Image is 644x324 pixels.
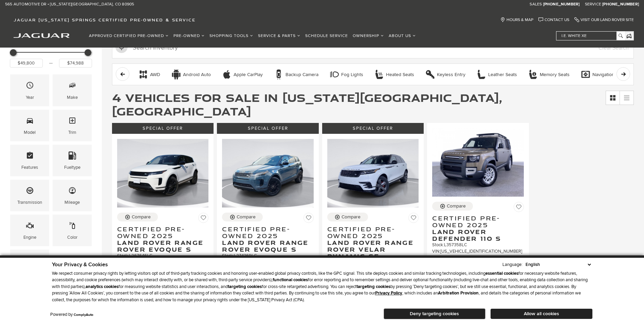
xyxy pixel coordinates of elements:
a: Hours & Map [500,17,533,22]
span: Land Rover Defender 110 S [432,228,518,242]
span: Fueltype [68,150,76,164]
div: Compare [342,214,361,220]
span: Make [68,79,76,93]
a: Privacy Policy [375,290,402,296]
a: Shopping Tools [207,30,256,42]
span: Year [26,79,34,93]
span: Jaguar [US_STATE] Springs Certified Pre-Owned & Service [14,17,196,22]
a: Certified Pre-Owned 2025Land Rover Defender 110 S [432,215,523,242]
span: Certified Pre-Owned 2025 [222,226,308,239]
div: Fog Lights [329,69,339,79]
strong: targeting cookies [356,284,390,289]
a: Certified Pre-Owned 2025Land Rover Range Rover Evoque S [117,226,208,253]
div: TrimTrim [53,110,92,141]
button: Save Vehicle [514,202,524,215]
button: Deny targeting cookies [384,308,485,319]
a: Certified Pre-Owned 2025Land Rover Range Rover Velar Dynamic SE [327,226,419,259]
div: Fog Lights [341,72,363,78]
span: Features [26,150,34,164]
div: Keyless Entry [437,72,465,78]
img: 2025 Land Rover Range Rover Velar Dynamic SE [327,139,419,208]
strong: targeting cookies [228,284,262,289]
div: Compare [132,214,151,220]
strong: analytics cookies [86,284,118,289]
button: Leather SeatsLeather Seats [473,67,521,82]
span: 4 Vehicles for Sale in [US_STATE][GEOGRAPHIC_DATA], [GEOGRAPHIC_DATA] [112,90,502,119]
div: Memory Seats [528,69,538,79]
span: Bodystyle [26,255,34,269]
a: [PHONE_NUMBER] [543,2,580,7]
span: Your Privacy & Cookies [52,261,108,268]
div: Backup Camera [286,72,318,78]
div: Heated Seats [386,72,414,78]
img: 2025 Land Rover Range Rover Evoque S [222,139,313,208]
img: 2025 Land Rover Range Rover Evoque S [117,139,208,208]
div: Navigation System [581,69,591,79]
span: Land Rover Range Rover Evoque S [222,239,308,253]
div: Apple CarPlay [234,72,263,78]
a: About Us [386,30,418,42]
div: Make [67,94,78,101]
a: Service & Parts [256,30,303,42]
div: Price [10,47,92,68]
div: Navigation System [592,72,631,78]
img: 2025 Land Rover Defender 110 S [432,128,523,197]
div: Mileage [65,199,80,206]
button: Allow all cookies [491,309,592,319]
div: Engine [23,234,36,241]
span: Land Rover Range Rover Velar Dynamic SE [327,239,413,259]
button: Memory SeatsMemory Seats [524,67,573,82]
a: 565 Automotive Dr • [US_STATE][GEOGRAPHIC_DATA], CO 80905 [5,2,134,7]
div: ModelModel [10,110,49,141]
button: Keyless EntryKeyless Entry [421,67,469,82]
button: Backup CameraBackup Camera [270,67,322,82]
div: VIN: [US_VEHICLE_IDENTIFICATION_NUMBER] [432,248,523,254]
div: Memory Seats [540,72,570,78]
div: Color [67,234,77,241]
div: Backup Camera [274,69,284,79]
button: Heated SeatsHeated Seats [370,67,418,82]
div: Trim [68,129,76,136]
span: Sales [530,2,542,7]
button: Compare Vehicle [117,213,158,221]
div: Apple CarPlay [222,69,232,79]
div: ColorColor [53,215,92,246]
div: Powered by [50,312,93,317]
div: Compare [237,214,256,220]
select: Language Select [524,261,592,268]
div: Compare [447,203,466,209]
span: Certified Pre-Owned 2025 [117,226,203,239]
div: FueltypeFueltype [53,145,92,176]
div: Stock : L357358LC [432,242,523,248]
span: Certified Pre-Owned 2025 [327,226,413,239]
div: AWD [150,72,160,78]
a: Pre-Owned [171,30,207,42]
button: Save Vehicle [198,213,208,226]
a: [PHONE_NUMBER] [602,2,639,7]
span: Land Rover Range Rover Evoque S [117,239,203,253]
a: Approved Certified Pre-Owned [87,30,171,42]
div: EngineEngine [10,215,49,246]
div: Maximum Price [85,49,91,56]
img: Jaguar [14,33,70,38]
span: Transmission [26,185,34,199]
a: Visit Our Land Rover Site [574,17,634,22]
button: Save Vehicle [303,213,314,226]
div: Android Auto [183,72,211,78]
button: Android AutoAndroid Auto [167,67,215,82]
span: Model [26,115,34,129]
div: Special Offer [112,123,214,134]
div: TransmissionTransmission [10,180,49,211]
strong: Arbitration Provision [438,290,479,296]
span: Mileage [68,185,76,199]
div: Year [26,94,34,101]
div: Stock : L274369LC [222,253,313,259]
div: BodystyleBodystyle [10,250,49,281]
button: Fog LightsFog Lights [326,67,367,82]
a: ComplyAuto [74,313,93,317]
div: Transmission [17,199,42,206]
div: Heated Seats [374,69,384,79]
a: Certified Pre-Owned 2025Land Rover Range Rover Evoque S [222,226,313,253]
div: Model [24,129,36,136]
input: Maximum [59,59,92,68]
